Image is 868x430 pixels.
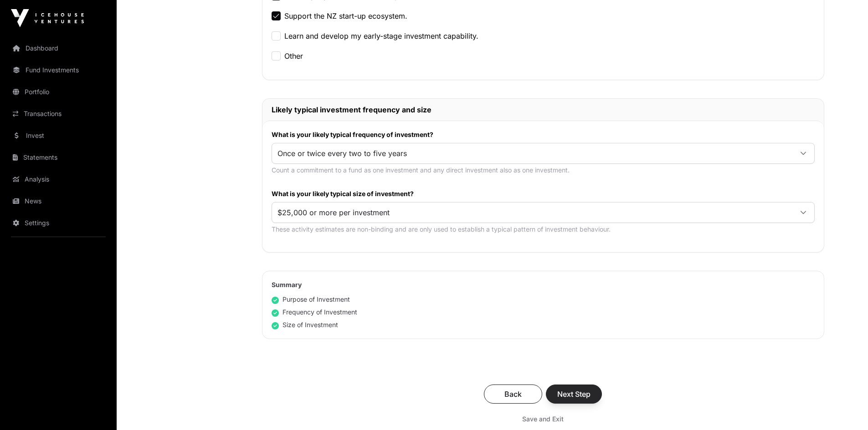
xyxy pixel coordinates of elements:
[272,145,792,162] span: Once or twice every two to five years
[272,280,815,289] h2: Summary
[484,384,542,404] button: Back
[7,126,109,146] a: Invest
[272,225,815,234] p: These activity estimates are non-binding and are only used to establish a typical pattern of inve...
[284,10,407,21] label: Support the NZ start-up ecosystem.
[7,60,109,80] a: Fund Investments
[7,213,109,233] a: Settings
[522,415,564,424] span: Save and Exit
[7,38,109,58] a: Dashboard
[272,295,350,304] div: Purpose of Investment
[11,9,84,27] img: Icehouse Ventures Logo
[272,189,815,198] label: What is your likely typical size of investment?
[7,104,109,124] a: Transactions
[284,30,478,41] label: Learn and develop my early-stage investment capability.
[546,384,602,404] button: Next Step
[272,130,815,139] label: What is your likely typical frequency of investment?
[272,320,338,329] div: Size of Investment
[272,166,815,175] p: Count a commitment to a fund as one investment and any direct investment also as one investment.
[272,104,815,115] h2: Likely typical investment frequency and size
[822,386,868,430] iframe: Chat Widget
[495,389,531,400] span: Back
[284,51,303,61] label: Other
[511,411,575,427] button: Save and Exit
[272,204,792,221] span: $25,000 or more per investment
[7,82,109,102] a: Portfolio
[7,169,109,189] a: Analysis
[557,389,591,400] span: Next Step
[7,147,109,167] a: Statements
[7,191,109,211] a: News
[272,308,357,317] div: Frequency of Investment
